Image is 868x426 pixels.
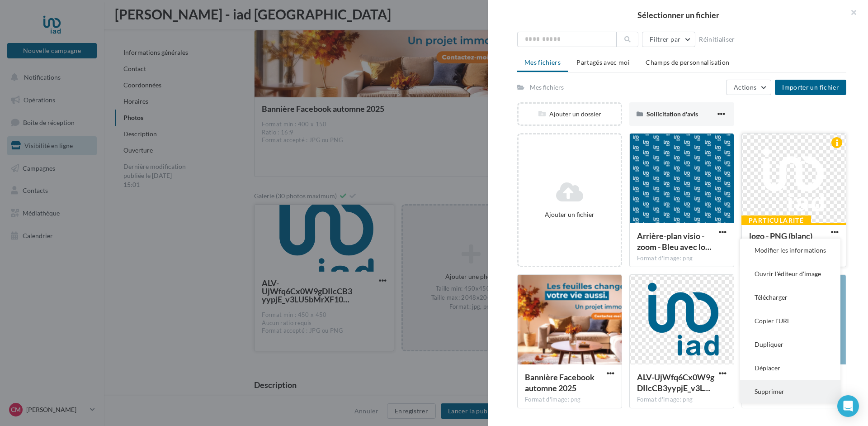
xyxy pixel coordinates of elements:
span: logo - PNG (blanc) [749,231,812,241]
span: Actions [734,83,756,91]
button: Réinitialiser [695,34,739,45]
div: Particularité [741,215,811,225]
span: Arrière-plan visio - zoom - Bleu avec logos [637,231,712,252]
span: Champs de personnalisation [646,58,729,66]
button: Filtrer par [642,32,695,47]
button: Ouvrir l'éditeur d'image [740,262,840,286]
div: Format d'image: png [637,254,726,263]
div: Fichier ajouté avec succès [377,43,491,63]
span: Sollicitation d'avis [646,110,698,118]
button: Importer un fichier [775,80,846,95]
span: Mes fichiers [524,58,561,66]
button: Télécharger [740,286,840,309]
div: Format d'image: png [525,396,614,404]
div: Ajouter un dossier [519,110,621,119]
span: ALV-UjWfq6Cx0W9gDIlcCB3yypjE_v3LU5bMrXF10ehyStslPqKB1Mk [637,372,714,393]
div: Format d'image: png [637,396,726,404]
button: Actions [726,80,771,95]
button: Modifier les informations [740,239,840,262]
span: Partagés avec moi [576,58,630,66]
span: Importer un fichier [782,83,839,91]
div: Mes fichiers [530,83,564,92]
button: Déplacer [740,356,840,380]
button: Supprimer [740,380,840,403]
div: Open Intercom Messenger [837,395,859,417]
span: Bannière Facebook automne 2025 [525,372,594,393]
button: Copier l'URL [740,309,840,333]
h2: Sélectionner un fichier [503,11,854,19]
div: Ajouter un fichier [522,210,617,219]
button: Dupliquer [740,333,840,356]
